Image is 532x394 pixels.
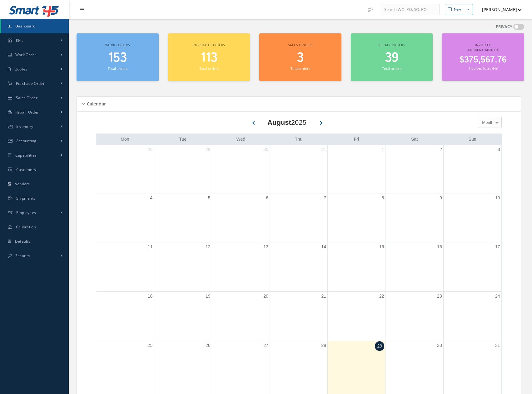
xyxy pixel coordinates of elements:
[494,292,501,301] a: August 24, 2025
[385,49,399,67] span: 39
[469,66,498,71] small: Invoices Total: 448
[149,193,154,202] a: August 4, 2025
[16,138,37,143] span: Accounting
[14,66,27,72] span: Quotes
[443,291,501,341] td: August 24, 2025
[77,33,159,81] a: Work orders 153 Total orders
[212,242,270,292] td: August 13, 2025
[16,167,36,172] span: Customers
[496,145,501,154] a: August 3, 2025
[147,292,154,301] a: August 18, 2025
[480,119,493,126] span: Month
[108,49,127,67] span: 153
[378,242,385,251] a: August 15, 2025
[212,145,270,193] td: July 30, 2025
[328,291,385,341] td: August 22, 2025
[320,145,328,154] a: July 31, 2025
[328,242,385,292] td: August 15, 2025
[380,193,385,202] a: August 8, 2025
[467,47,500,52] span: (Current Month)
[438,145,443,154] a: August 2, 2025
[96,291,154,341] td: August 18, 2025
[16,38,23,43] span: KPIs
[267,119,291,126] b: August
[201,49,217,67] span: 113
[193,43,225,47] span: Purchase orders
[15,153,37,158] span: Capabilities
[291,66,310,71] small: Total orders
[320,341,328,350] a: August 28, 2025
[385,291,443,341] td: August 23, 2025
[385,145,443,193] td: August 2, 2025
[294,135,304,143] a: Thursday
[320,292,328,301] a: August 21, 2025
[494,193,501,202] a: August 10, 2025
[96,145,154,193] td: July 28, 2025
[259,33,341,81] a: Sales orders 3 Total orders
[262,242,270,251] a: August 13, 2025
[15,109,39,115] span: Repair Order
[270,145,327,193] td: July 31, 2025
[204,145,212,154] a: July 29, 2025
[15,23,36,29] span: Dashboard
[382,66,401,71] small: Total orders
[16,81,45,86] span: Purchase Order
[351,33,433,81] a: Repair orders 39 Total orders
[496,24,512,30] label: PRIVACY
[262,292,270,301] a: August 20, 2025
[96,242,154,292] td: August 11, 2025
[1,19,69,33] a: Dashboard
[199,66,219,71] small: Total orders
[442,33,524,81] a: Invoiced (Current Month) $375,567.76 Invoices Total: 448
[270,242,327,292] td: August 14, 2025
[265,193,270,202] a: August 6, 2025
[436,292,443,301] a: August 23, 2025
[235,135,246,143] a: Wednesday
[436,341,443,350] a: August 30, 2025
[15,181,30,187] span: Vendors
[328,145,385,193] td: August 1, 2025
[454,7,461,12] div: New
[204,341,212,350] a: August 26, 2025
[322,193,327,202] a: August 7, 2025
[297,49,304,67] span: 3
[436,242,443,251] a: August 16, 2025
[105,43,130,47] span: Work orders
[385,242,443,292] td: August 16, 2025
[378,292,385,301] a: August 22, 2025
[476,3,522,16] button: [PERSON_NAME]
[262,145,270,154] a: July 30, 2025
[85,99,106,107] h5: Calendar
[15,253,30,258] span: Security
[96,193,154,242] td: August 4, 2025
[494,341,501,350] a: August 31, 2025
[494,242,501,251] a: August 17, 2025
[154,242,212,292] td: August 12, 2025
[381,4,440,15] input: Search WO, PO, SO, RO
[212,291,270,341] td: August 20, 2025
[108,66,127,71] small: Total orders
[154,145,212,193] td: July 29, 2025
[178,135,188,143] a: Tuesday
[443,145,501,193] td: August 3, 2025
[15,239,30,244] span: Defaults
[288,43,312,47] span: Sales orders
[147,242,154,251] a: August 11, 2025
[270,291,327,341] td: August 21, 2025
[443,242,501,292] td: August 17, 2025
[378,43,405,47] span: Repair orders
[16,124,33,129] span: Inventory
[267,117,306,128] div: 2025
[207,193,212,202] a: August 5, 2025
[460,54,507,66] span: $375,567.76
[438,193,443,202] a: August 9, 2025
[204,292,212,301] a: August 19, 2025
[262,341,270,350] a: August 27, 2025
[380,145,385,154] a: August 1, 2025
[204,242,212,251] a: August 12, 2025
[475,43,492,47] span: Invoiced
[320,242,328,251] a: August 14, 2025
[15,52,37,57] span: Work Order
[154,193,212,242] td: August 5, 2025
[328,193,385,242] td: August 8, 2025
